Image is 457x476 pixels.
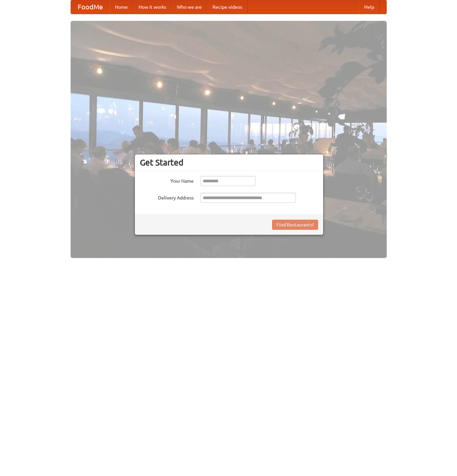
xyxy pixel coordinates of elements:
[71,0,110,14] a: FoodMe
[359,0,380,14] a: Help
[140,176,194,184] label: Your Name
[272,220,318,230] button: Find Restaurants!
[140,157,318,168] h3: Get Started
[133,0,172,14] a: How it works
[172,0,207,14] a: Who we are
[140,193,194,201] label: Delivery Address
[207,0,247,14] a: Recipe videos
[110,0,133,14] a: Home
